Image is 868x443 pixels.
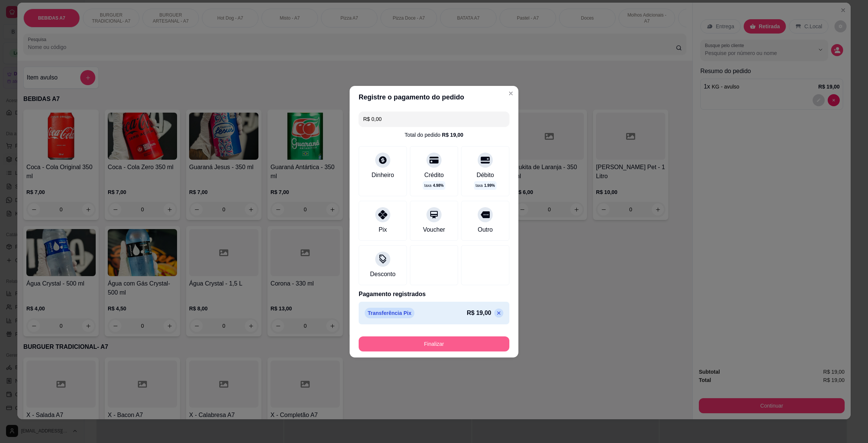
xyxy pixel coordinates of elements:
div: R$ 19,00 [442,131,463,139]
span: 4.98 % [433,183,443,188]
p: Pagamento registrados [359,290,509,299]
span: 1.99 % [484,183,495,188]
div: Pix [379,225,387,234]
div: Voucher [423,225,445,234]
p: R$ 19,00 [467,309,491,318]
input: Ex.: hambúrguer de cordeiro [363,112,505,127]
p: taxa [475,183,495,188]
div: Dinheiro [371,171,394,180]
div: Crédito [424,171,444,180]
div: Total do pedido [405,131,463,139]
p: taxa [424,183,443,188]
button: Finalizar [359,336,509,351]
header: Registre o pagamento do pedido [350,86,518,108]
div: Desconto [370,270,396,279]
div: Débito [477,171,494,180]
button: Close [505,87,517,99]
p: Transferência Pix [365,308,414,318]
div: Outro [478,225,493,234]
